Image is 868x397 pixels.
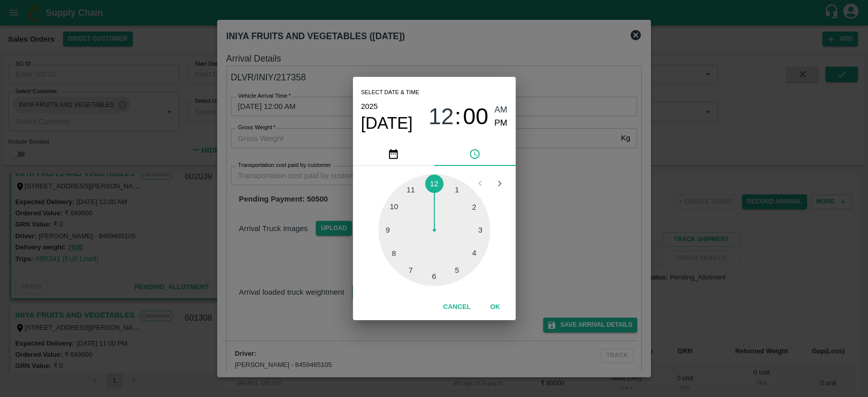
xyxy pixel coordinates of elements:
[490,174,509,193] button: Open next view
[479,298,512,316] button: OK
[353,141,434,166] button: pick date
[494,103,507,117] button: AM
[361,113,413,133] button: [DATE]
[361,100,378,113] button: 2025
[494,117,507,130] button: PM
[463,103,488,130] button: 00
[361,85,420,100] span: Select date & time
[439,298,474,316] button: Cancel
[428,103,454,130] button: 12
[455,103,461,130] span: :
[434,141,516,166] button: pick time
